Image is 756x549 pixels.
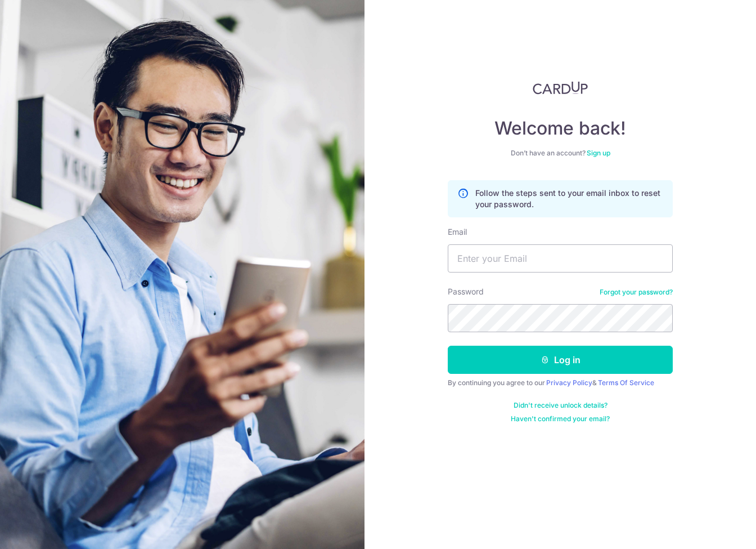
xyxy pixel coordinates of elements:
[448,149,673,158] div: Don’t have an account?
[448,226,467,238] label: Email
[475,188,663,210] p: Follow the steps sent to your email inbox to reset your password.
[448,286,484,297] label: Password
[448,378,673,387] div: By continuing you agree to our &
[511,414,610,423] a: Haven't confirmed your email?
[600,288,673,297] a: Forgot your password?
[448,117,673,140] h4: Welcome back!
[587,149,610,157] a: Sign up
[546,378,592,387] a: Privacy Policy
[514,401,607,410] a: Didn't receive unlock details?
[448,346,673,374] button: Log in
[533,81,588,95] img: CardUp Logo
[448,244,673,273] input: Enter your Email
[598,378,654,387] a: Terms Of Service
